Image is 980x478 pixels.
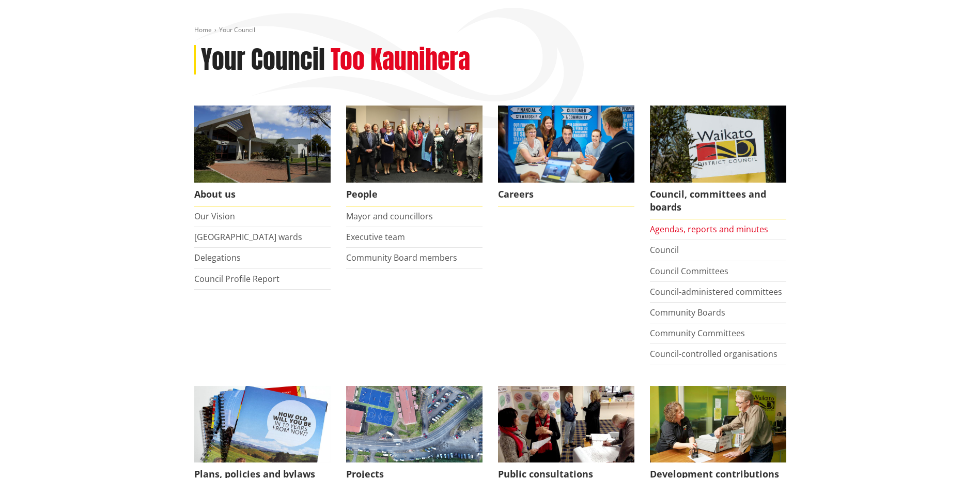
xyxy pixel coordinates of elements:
h2: Too Kaunihera [331,45,470,75]
a: Community Board members [346,252,457,263]
a: Council-administered committees [650,286,782,297]
a: 2022 Council People [346,106,483,206]
img: 2022 Council [346,106,483,183]
a: Home [194,25,212,34]
a: Community Committees [650,327,745,339]
span: Council, committees and boards [650,183,786,219]
a: Community Boards [650,307,725,318]
img: DJI_0336 [346,386,483,463]
a: Delegations [194,252,241,263]
a: Careers [498,106,634,206]
span: People [346,183,483,206]
a: [GEOGRAPHIC_DATA] wards [194,231,302,243]
span: Your Council [219,25,255,34]
a: Executive team [346,231,405,243]
span: Careers [498,183,634,206]
nav: breadcrumb [194,26,786,35]
a: Council [650,244,679,256]
a: Our Vision [194,211,235,222]
img: Waikato-District-Council-sign [650,106,786,183]
img: Office staff in meeting - Career page [498,106,634,183]
a: Council Committees [650,265,728,277]
img: Fees [650,386,786,463]
a: Council Profile Report [194,273,279,285]
a: Agendas, reports and minutes [650,223,768,235]
span: About us [194,183,331,206]
a: Mayor and councillors [346,211,433,222]
a: WDC Building 0015 About us [194,106,331,206]
img: WDC Building 0015 [194,106,331,183]
h1: Your Council [201,45,325,75]
img: public-consultations [498,386,634,463]
a: Council-controlled organisations [650,348,777,360]
img: Long Term Plan [194,386,331,463]
a: Waikato-District-Council-sign Council, committees and boards [650,106,786,219]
